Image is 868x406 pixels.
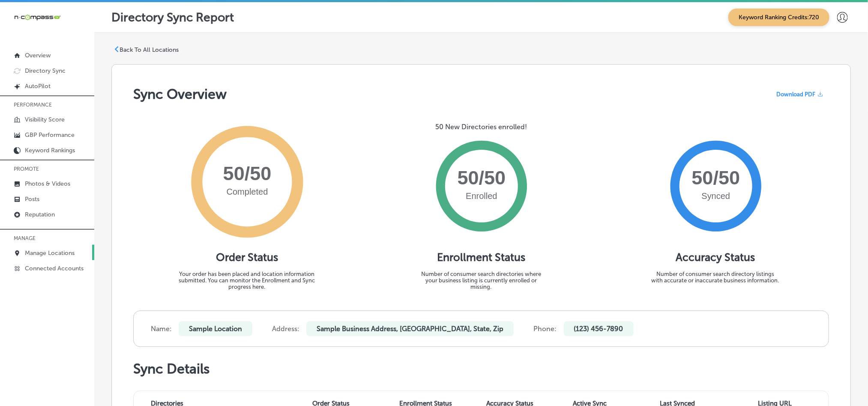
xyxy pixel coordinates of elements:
label: Name: [151,325,172,333]
span: Keyword Ranking Credits: 720 [728,9,829,26]
p: GBP Performance [25,131,75,139]
p: Number of consumer search directory listings with accurate or inaccurate business information. [651,271,780,284]
p: Connected Accounts [25,265,84,272]
p: (123) 456-7890 [564,321,634,336]
p: Keyword Rankings [25,147,75,154]
p: Directory Sync Report [111,10,234,24]
p: Sample Business Address, [GEOGRAPHIC_DATA], State, Zip [306,321,514,336]
p: Manage Locations [25,249,75,257]
p: Directory Sync [25,67,66,74]
a: Back To All Locations [114,46,179,54]
label: Address: [272,325,299,333]
p: Sample Location [179,321,252,336]
p: AutoPilot [25,83,51,90]
p: Number of consumer search directories where your business listing is currently enrolled or missing. [417,271,545,290]
p: Visibility Score [25,116,65,123]
p: Reputation [25,211,55,218]
p: Photos & Videos [25,180,70,187]
h1: Accuracy Status [676,251,755,264]
p: Your order has been placed and location information submitted. You can monitor the Enrollment and... [172,271,322,290]
h1: Order Status [216,251,278,264]
img: 660ab0bf-5cc7-4cb8-ba1c-48b5ae0f18e60NCTV_CLogo_TV_Black_-500x88.png [14,13,61,21]
label: Phone: [534,325,557,333]
p: 50 New Directories enrolled! [435,123,527,131]
h1: Enrollment Status [437,251,525,264]
span: Download PDF [776,91,815,98]
p: Overview [25,52,51,59]
h1: Sync Overview [133,86,227,102]
h1: Sync Details [133,361,829,377]
p: Back To All Locations [120,46,179,53]
p: Posts [25,196,39,203]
